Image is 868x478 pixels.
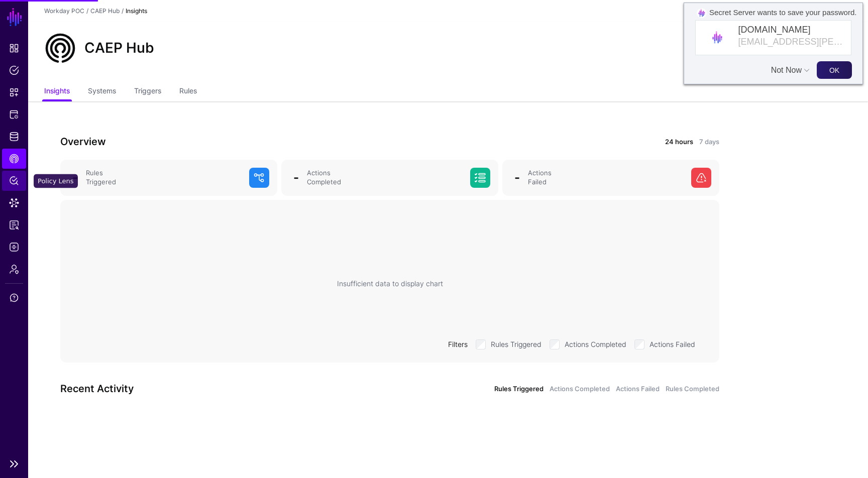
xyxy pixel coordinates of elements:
a: SGNL [6,6,23,28]
h2: CAEP Hub [84,40,154,57]
span: Policies [9,65,19,75]
label: Actions Failed [649,337,695,349]
a: Identity Data Fabric [2,127,26,147]
a: Insights [44,82,70,101]
a: Dashboard [2,38,26,58]
a: Workday POC [44,7,84,15]
span: Protected Systems [9,109,19,119]
span: Dashboard [9,43,19,53]
span: Logs [9,242,19,252]
a: CAEP Hub [90,7,120,15]
label: Actions Completed [565,337,626,349]
span: Snippets [9,87,19,97]
a: Triggers [134,82,161,101]
a: Actions Completed [550,384,610,394]
a: Logs [2,237,26,257]
span: CAEP Hub [9,154,19,164]
a: Rules Triggered [494,384,544,394]
a: Snippets [2,82,26,102]
label: Rules Triggered [491,337,541,349]
strong: Insights [126,7,147,15]
a: Data Lens [2,193,26,213]
a: Reports [2,215,26,235]
div: Filters [444,339,472,349]
a: Admin [2,259,26,279]
span: - [72,170,78,185]
span: Identity Data Fabric [9,132,19,142]
a: Policies [2,60,26,80]
a: CAEP Hub [2,149,26,169]
div: / [84,7,90,16]
span: Support [9,293,19,303]
div: Insufficient data to display chart [337,278,443,289]
a: Policy Lens [2,171,26,191]
a: Actions Failed [616,384,660,394]
a: Rules [179,82,197,101]
a: Protected Systems [2,104,26,125]
a: Systems [88,82,116,101]
span: Policy Lens [9,176,19,186]
div: Actions Failed [524,169,687,187]
span: Reports [9,220,19,230]
span: Admin [9,264,19,274]
span: - [293,170,299,185]
div: Policy Lens [34,174,78,188]
a: 24 hours [665,137,693,147]
div: / [120,7,126,16]
a: Rules Completed [666,384,719,394]
a: 7 days [699,137,719,147]
h3: Recent Activity [60,381,384,397]
div: Rules Triggered [82,169,245,187]
span: - [514,170,520,185]
span: Data Lens [9,198,19,208]
h3: Overview [60,134,384,150]
div: Actions Completed [303,169,466,187]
